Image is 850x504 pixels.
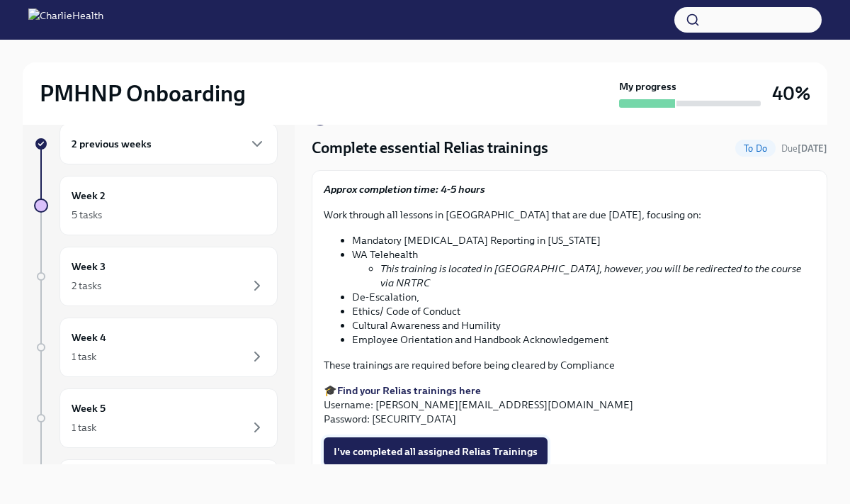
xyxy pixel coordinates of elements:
li: Employee Orientation and Handbook Acknowledgement [352,332,815,347]
span: To Do [735,143,776,154]
li: Cultural Awareness and Humility [352,318,815,332]
h3: 40% [772,81,810,106]
div: 5 tasks [72,208,102,222]
li: Ethics/ Code of Conduct [352,304,815,318]
span: Due [781,143,827,154]
h4: Complete essential Relias trainings [312,138,548,159]
em: This training is located in [GEOGRAPHIC_DATA], however, you will be redirected to the course via ... [380,262,801,289]
div: 1 task [72,349,96,364]
h6: Week 5 [72,401,106,416]
a: Find your Relias trainings here [337,384,481,397]
button: I've completed all assigned Relias Trainings [324,437,548,466]
div: 2 tasks [72,279,101,293]
span: September 20th, 2025 09:00 [781,142,827,155]
a: Week 41 task [34,318,278,377]
h6: 2 previous weeks [72,136,152,152]
strong: Approx completion time: 4-5 hours [324,183,485,196]
a: Week 32 tasks [34,247,278,306]
a: Week 25 tasks [34,176,278,235]
h6: Week 2 [72,188,106,203]
strong: [DATE] [798,143,827,154]
h6: Week 3 [72,259,106,274]
img: CharlieHealth [28,9,103,31]
h6: Week 4 [72,330,106,345]
p: 🎓 Username: [PERSON_NAME][EMAIL_ADDRESS][DOMAIN_NAME] Password: [SECURITY_DATA] [324,383,815,426]
li: Mandatory [MEDICAL_DATA] Reporting in [US_STATE] [352,233,815,247]
p: Work through all lessons in [GEOGRAPHIC_DATA] that are due [DATE], focusing on: [324,208,815,222]
div: 2 previous weeks [59,123,278,164]
div: 1 task [72,420,96,435]
p: These trainings are required before being cleared by Compliance [324,358,815,372]
a: Week 51 task [34,388,278,448]
li: De-Escalation, [352,290,815,304]
h2: PMHNP Onboarding [40,79,246,108]
li: WA Telehealth [352,247,815,290]
strong: My progress [619,79,676,94]
span: I've completed all assigned Relias Trainings [334,444,538,459]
